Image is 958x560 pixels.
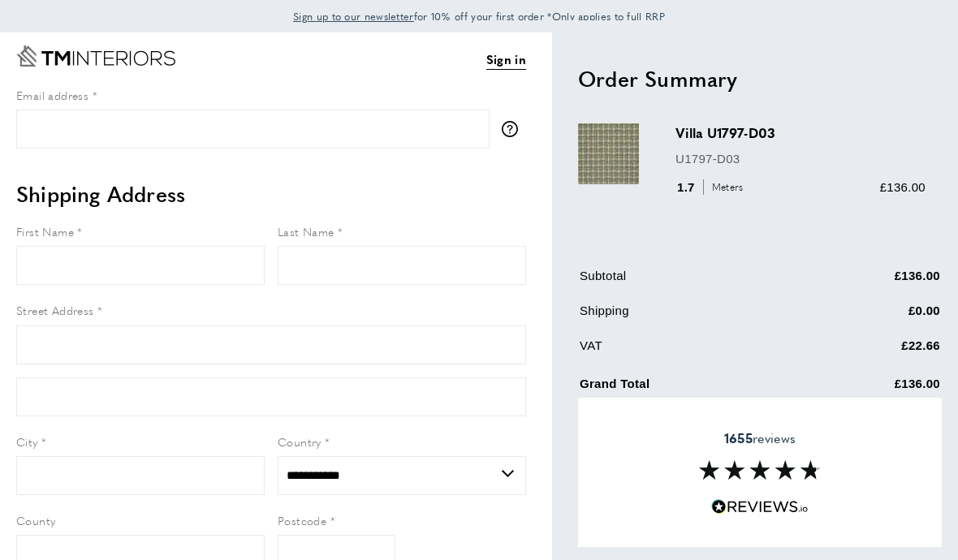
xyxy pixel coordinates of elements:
[724,430,796,446] span: reviews
[580,266,797,298] td: Subtotal
[16,223,74,239] span: First Name
[16,302,94,318] span: Street Address
[16,179,526,209] h2: Shipping Address
[16,45,175,67] a: Go to Home page
[502,121,526,137] button: More information
[724,429,753,447] strong: 1655
[578,64,942,93] h2: Order Summary
[16,87,88,103] span: Email address
[675,123,926,142] h3: Villa U1797-D03
[703,179,748,195] span: Meters
[278,512,326,528] span: Postcode
[16,512,55,528] span: County
[293,8,414,24] a: Sign up to our newsletter
[799,371,941,406] td: £136.00
[293,9,665,24] span: for 10% off your first order *Only applies to full RRP
[278,223,334,239] span: Last Name
[711,499,809,515] img: Reviews.io 5 stars
[699,460,821,480] img: Reviews section
[16,433,38,450] span: City
[580,371,797,406] td: Grand Total
[580,301,797,333] td: Shipping
[486,50,526,70] a: Sign in
[580,336,797,368] td: VAT
[675,149,926,169] p: U1797-D03
[578,123,639,184] img: Villa U1797-D03
[293,9,414,24] span: Sign up to our newsletter
[799,266,941,298] td: £136.00
[799,336,941,368] td: £22.66
[675,178,749,197] div: 1.7
[278,433,321,450] span: Country
[799,301,941,333] td: £0.00
[880,180,926,194] span: £136.00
